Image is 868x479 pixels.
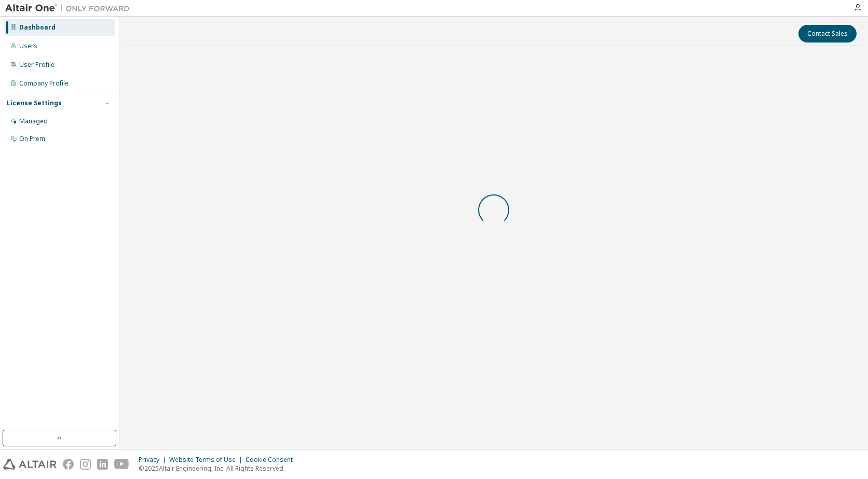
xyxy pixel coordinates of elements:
img: facebook.svg [63,459,74,470]
div: Users [19,42,37,50]
img: youtube.svg [114,459,129,470]
div: Managed [19,117,48,125]
div: Cookie Consent [246,456,299,464]
div: Privacy [139,456,169,464]
div: License Settings [7,99,62,107]
div: Dashboard [19,23,56,32]
img: altair_logo.svg [3,459,57,470]
img: linkedin.svg [97,459,108,470]
p: © 2025 Altair Engineering, Inc. All Rights Reserved. [139,464,299,473]
div: On Prem [19,135,45,143]
img: Altair One [5,3,135,13]
img: instagram.svg [80,459,91,470]
div: Company Profile [19,79,69,88]
div: Website Terms of Use [169,456,246,464]
button: Contact Sales [798,25,857,43]
div: User Profile [19,61,55,69]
